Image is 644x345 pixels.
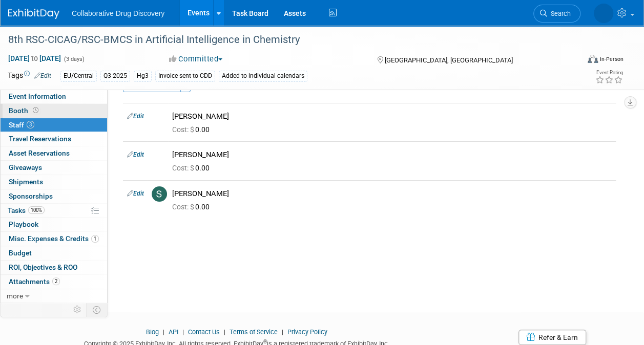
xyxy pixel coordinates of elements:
[9,220,38,228] span: Playbook
[72,9,164,17] span: Collaborative Drug Discovery
[1,218,107,231] a: Playbook
[155,71,215,81] div: Invoice sent to CDD
[9,192,53,200] span: Sponsorships
[221,328,228,336] span: |
[8,206,45,214] span: Tasks
[263,339,267,344] sup: ®
[91,235,99,243] span: 1
[27,121,34,128] span: 3
[1,289,107,303] a: more
[9,92,66,100] span: Event Information
[8,70,51,82] td: Tags
[52,277,60,285] span: 2
[1,161,107,175] a: Giveaways
[588,55,598,63] img: Format-Inperson.png
[180,328,186,336] span: |
[1,246,107,260] a: Budget
[1,132,107,146] a: Travel Reservations
[1,204,107,218] a: Tasks100%
[534,53,624,69] div: Event Format
[518,330,586,345] a: Refer & Earn
[9,178,43,186] span: Shipments
[287,328,327,336] a: Privacy Policy
[594,4,613,23] img: Mariana Vaschetto
[8,54,61,63] span: [DATE] [DATE]
[134,71,152,81] div: Hg3
[69,303,87,316] td: Personalize Event Tab Strip
[172,189,612,199] div: [PERSON_NAME]
[30,54,39,62] span: to
[152,186,167,202] img: S.jpg
[34,72,51,79] a: Edit
[5,31,571,49] div: 8th RSC-CICAG/RSC-BMCS in Artificial Intelligence in Chemistry
[595,70,623,75] div: Event Rating
[8,9,59,19] img: ExhibitDay
[9,135,71,143] span: Travel Reservations
[547,10,571,17] span: Search
[127,113,144,120] a: Edit
[1,118,107,132] a: Staff3
[7,292,23,300] span: more
[172,150,612,160] div: [PERSON_NAME]
[172,203,214,211] span: 0.00
[169,328,178,336] a: API
[1,261,107,274] a: ROI, Objectives & ROO
[1,175,107,189] a: Shipments
[9,163,42,171] span: Giveaways
[1,189,107,203] a: Sponsorships
[87,303,108,316] td: Toggle Event Tabs
[146,328,159,336] a: Blog
[1,146,107,160] a: Asset Reservations
[100,71,130,81] div: Q3 2025
[1,90,107,103] a: Event Information
[63,56,85,62] span: (3 days)
[9,234,99,243] span: Misc. Expenses & Credits
[188,328,220,336] a: Contact Us
[230,328,278,336] a: Terms of Service
[533,5,580,23] a: Search
[28,206,45,214] span: 100%
[31,106,40,114] span: Booth not reserved yet
[165,54,226,64] button: Committed
[9,277,60,286] span: Attachments
[160,328,167,336] span: |
[1,104,107,118] a: Booth
[219,71,307,81] div: Added to individual calendars
[279,328,286,336] span: |
[127,190,144,197] a: Edit
[599,55,624,63] div: In-Person
[172,125,214,134] span: 0.00
[9,149,70,157] span: Asset Reservations
[172,203,195,211] span: Cost: $
[172,164,214,172] span: 0.00
[9,249,32,257] span: Budget
[9,121,34,129] span: Staff
[172,164,195,172] span: Cost: $
[172,112,612,121] div: [PERSON_NAME]
[172,125,195,134] span: Cost: $
[127,151,144,158] a: Edit
[385,56,513,64] span: [GEOGRAPHIC_DATA], [GEOGRAPHIC_DATA]
[9,263,77,271] span: ROI, Objectives & ROO
[1,232,107,246] a: Misc. Expenses & Credits1
[9,106,40,115] span: Booth
[1,275,107,289] a: Attachments2
[60,71,97,81] div: EU/Central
